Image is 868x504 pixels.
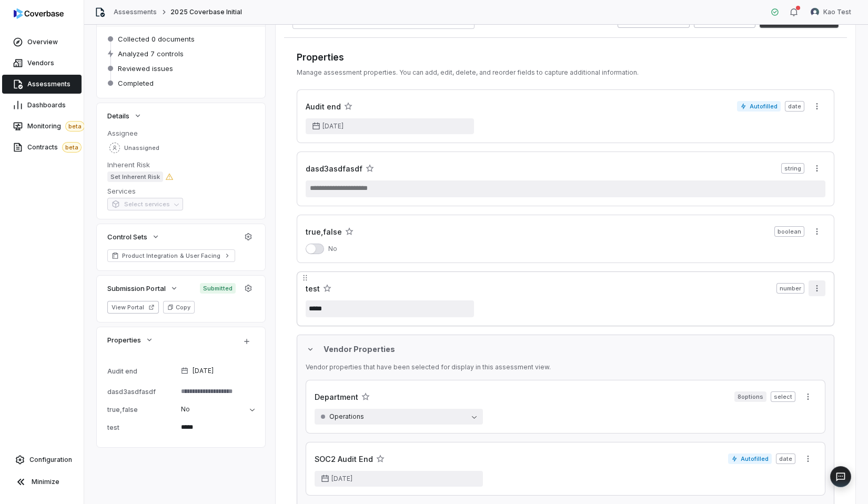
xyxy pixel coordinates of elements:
[104,279,181,298] button: Submission Portal
[27,59,54,67] span: Vendors
[2,96,82,115] a: Dashboards
[315,453,373,465] h3: SOC2 Audit End
[306,101,341,112] h3: Audit end
[122,251,220,260] span: Product Integration & User Facing
[114,8,157,16] a: Assessments
[771,391,795,402] span: select
[107,406,177,414] div: true,false
[737,101,781,112] span: Autofilled
[306,283,320,294] h3: test
[2,33,82,52] a: Overview
[107,301,159,314] button: View Portal
[27,38,58,46] span: Overview
[2,75,82,94] a: Assessments
[104,106,145,125] button: Details
[322,122,344,130] span: [DATE]
[177,360,259,382] button: [DATE]
[27,121,85,132] span: Monitoring
[306,363,825,371] p: Vendor properties that have been selected for display in this assessment view.
[107,172,163,182] span: Set Inherent Risk
[306,118,474,134] button: [DATE]
[27,101,66,109] span: Dashboards
[118,64,173,73] span: Reviewed issues
[319,344,825,355] h2: Vendor Properties
[107,160,255,169] dt: Inherent Risk
[297,271,314,284] button: Drag to reorder
[107,186,255,196] dt: Services
[809,98,825,114] button: More actions
[163,301,195,314] button: Copy
[306,226,342,237] h3: true,false
[804,4,857,20] button: Kao Test avatarKao Test
[14,8,64,19] img: logo-D7KZi-bG.svg
[107,284,166,293] span: Submission Portal
[785,101,804,112] span: date
[107,388,177,396] div: dasd3asdfasdf
[27,80,70,88] span: Assessments
[170,8,242,16] span: 2025 Coverbase Initial
[811,8,819,16] img: Kao Test avatar
[107,249,235,262] a: Product Integration & User Facing
[107,424,177,431] div: test
[315,471,483,487] button: [DATE]
[800,389,816,405] button: More actions
[104,330,157,349] button: Properties
[32,478,59,486] span: Minimize
[734,391,766,402] span: 8 options
[118,78,154,88] span: Completed
[800,451,816,467] button: More actions
[104,227,163,246] button: Control Sets
[781,163,804,174] span: string
[297,68,834,77] p: Manage assessment properties. You can add, edit, delete, and reorder fields to capture additional...
[27,142,82,153] span: Contracts
[4,450,79,469] a: Configuration
[107,232,147,241] span: Control Sets
[62,142,82,153] span: beta
[776,453,795,464] span: date
[107,367,177,375] div: Audit end
[809,224,825,239] button: More actions
[809,160,825,176] button: More actions
[728,453,772,464] span: Autofilled
[2,117,82,136] a: Monitoringbeta
[29,456,72,464] span: Configuration
[2,138,82,157] a: Contractsbeta
[776,283,804,294] span: number
[315,391,358,402] h3: Department
[4,471,79,492] button: Minimize
[124,144,159,152] span: Unassigned
[118,49,184,58] span: Analyzed 7 controls
[306,163,362,174] h3: dasd3asdfasdf
[331,475,352,483] span: [DATE]
[193,367,214,375] span: [DATE]
[118,34,195,44] span: Collected 0 documents
[65,121,85,132] span: beta
[107,335,141,345] span: Properties
[823,8,851,16] span: Kao Test
[200,283,236,294] span: Submitted
[2,54,82,73] a: Vendors
[107,128,255,138] dt: Assignee
[107,111,129,120] span: Details
[809,280,825,296] button: More actions
[328,245,337,253] span: No
[297,51,834,64] h1: Properties
[774,226,804,237] span: boolean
